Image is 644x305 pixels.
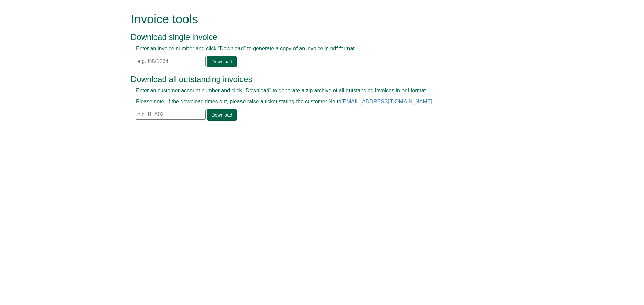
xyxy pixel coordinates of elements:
[136,110,206,120] input: e.g. BLA02
[136,87,493,95] p: Enter an customer account number and click "Download" to generate a zip archive of all outstandin...
[207,56,236,67] a: Download
[341,99,432,104] a: [EMAIL_ADDRESS][DOMAIN_NAME]
[131,13,498,26] h1: Invoice tools
[136,57,206,66] input: e.g. INV1234
[136,98,493,106] p: Please note: If the download times out, please raise a ticket stating the customer No to .
[131,33,498,42] h3: Download single invoice
[136,45,493,53] p: Enter an invoice number and click "Download" to generate a copy of an invoice in pdf format.
[207,109,236,121] a: Download
[131,75,498,84] h3: Download all outstanding invoices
